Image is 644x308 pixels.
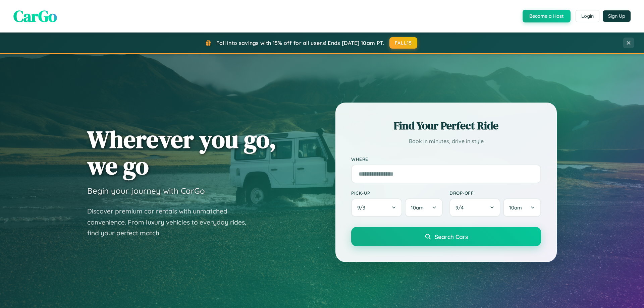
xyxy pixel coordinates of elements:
[389,37,418,49] button: FALL15
[351,227,541,246] button: Search Cars
[351,198,402,217] button: 9/3
[351,156,541,162] label: Where
[357,204,369,211] span: 9 / 3
[455,204,467,211] span: 9 / 4
[87,186,205,196] h3: Begin your journey with CarGo
[503,198,541,217] button: 10am
[411,204,424,211] span: 10am
[603,10,631,22] button: Sign Up
[509,204,522,211] span: 10am
[449,198,500,217] button: 9/4
[435,233,468,240] span: Search Cars
[87,206,255,239] p: Discover premium car rentals with unmatched convenience. From luxury vehicles to everyday rides, ...
[87,126,276,179] h1: Wherever you go, we go
[523,10,571,22] button: Become a Host
[576,10,599,22] button: Login
[405,198,443,217] button: 10am
[351,118,541,133] h2: Find Your Perfect Ride
[216,40,384,46] span: Fall into savings with 15% off for all users! Ends [DATE] 10am PT.
[351,190,443,196] label: Pick-up
[13,5,57,27] span: CarGo
[449,190,541,196] label: Drop-off
[351,136,541,146] p: Book in minutes, drive in style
